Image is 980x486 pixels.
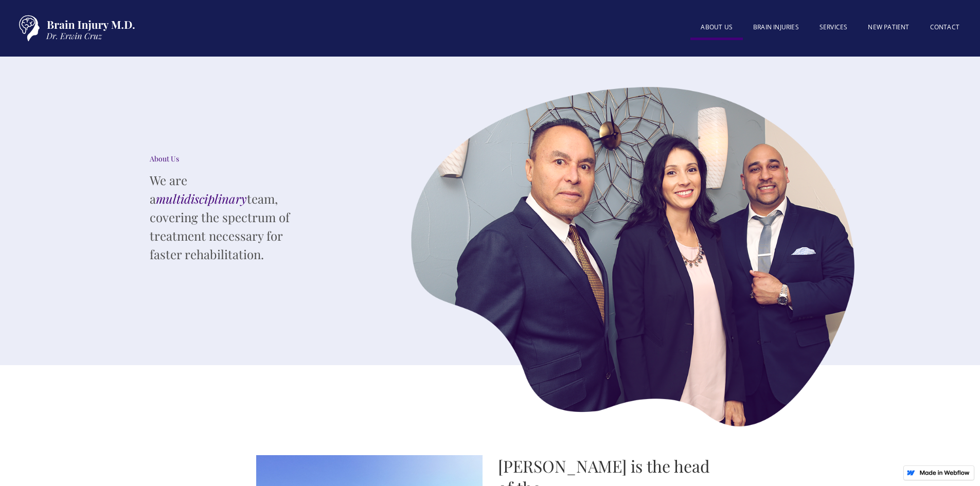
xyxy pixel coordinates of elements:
[858,17,919,38] a: New patient
[150,154,304,164] div: About Us
[156,190,247,207] em: multidisciplinary
[809,17,858,38] a: SERVICES
[10,10,139,46] a: home
[150,171,304,263] p: We are a team, covering the spectrum of treatment necessary for faster rehabilitation.
[690,17,743,40] a: About US
[919,470,970,475] img: Made in Webflow
[743,17,809,38] a: BRAIN INJURIES
[920,17,970,38] a: Contact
